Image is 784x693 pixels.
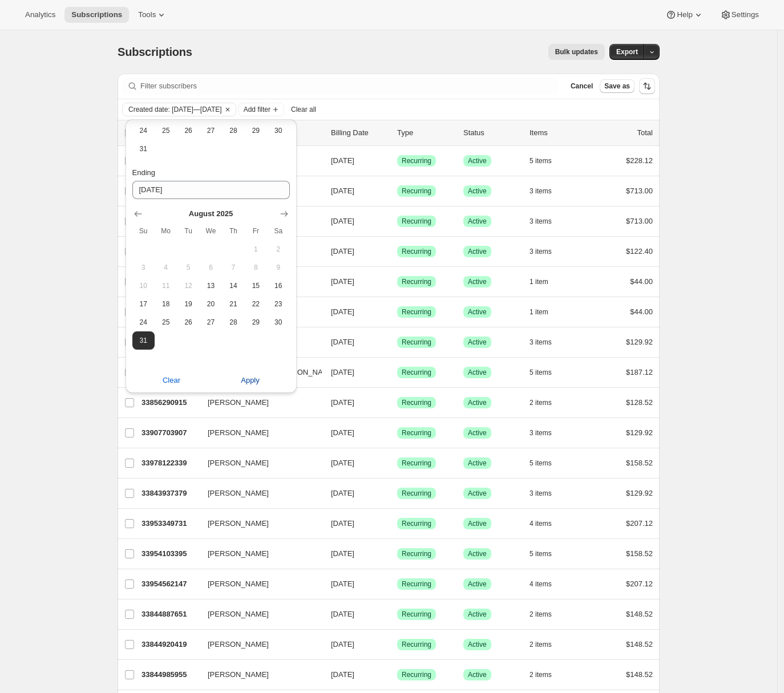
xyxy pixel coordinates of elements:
[18,7,62,23] button: Analytics
[142,397,199,408] p: 33856290915
[222,277,244,295] button: Thursday August 14 2025
[626,519,653,528] span: $207.12
[142,546,653,562] div: 33954103395[PERSON_NAME][DATE]SuccessRecurringSuccessActive5 items$158.52
[227,281,240,290] span: 14
[272,299,285,309] span: 23
[468,519,487,528] span: Active
[201,605,315,623] button: [PERSON_NAME]
[630,277,653,286] span: $44.00
[468,277,487,286] span: Active
[626,549,653,558] span: $158.52
[249,263,262,272] span: 8
[530,606,564,622] button: 2 items
[208,548,269,560] span: [PERSON_NAME]
[626,579,653,588] span: $207.12
[530,338,552,347] span: 3 items
[204,281,217,290] span: 13
[130,206,146,222] button: Show previous month, July 2025
[331,549,354,558] span: [DATE]
[402,368,431,377] span: Recurring
[201,575,315,593] button: [PERSON_NAME]
[200,222,222,240] th: Wednesday
[331,247,354,256] span: [DATE]
[200,277,222,295] button: Wednesday August 13 2025
[331,489,354,497] span: [DATE]
[267,121,289,140] button: Saturday August 30 2025
[626,187,653,195] span: $713.00
[177,121,199,140] button: Tuesday August 26 2025
[402,489,431,498] span: Recurring
[530,277,548,286] span: 1 item
[222,258,244,277] button: Thursday August 7 2025
[530,153,564,169] button: 5 items
[142,334,653,350] div: 33855897699[PERSON_NAME][DATE]SuccessRecurringSuccessActive3 items$129.92
[222,121,244,140] button: Thursday August 28 2025
[626,489,653,497] span: $129.92
[177,277,199,295] button: Tuesday August 12 2025
[249,226,262,236] span: Fr
[402,217,431,226] span: Recurring
[159,299,172,309] span: 18
[132,258,155,277] button: Sunday August 3 2025
[463,127,520,139] p: Status
[201,514,315,533] button: [PERSON_NAME]
[201,545,315,563] button: [PERSON_NAME]
[118,46,192,58] span: Subscriptions
[132,168,155,177] span: Ending
[626,217,653,225] span: $713.00
[159,281,172,290] span: 11
[142,183,653,199] div: 34170830947[PERSON_NAME][DATE]SuccessRecurringSuccessActive3 items$713.00
[227,299,240,309] span: 21
[200,313,222,331] button: Wednesday August 27 2025
[530,217,552,226] span: 3 items
[132,331,155,350] button: Sunday August 31 2025
[530,187,552,196] span: 3 items
[402,549,431,558] span: Recurring
[600,79,635,93] button: Save as
[402,428,431,437] span: Recurring
[64,7,129,23] button: Subscriptions
[402,338,431,347] span: Recurring
[244,105,270,114] span: Add filter
[155,121,177,140] button: Monday August 25 2025
[201,394,315,412] button: [PERSON_NAME]
[468,579,487,589] span: Active
[137,263,150,272] span: 3
[142,518,199,529] p: 33953349731
[249,126,262,135] span: 29
[616,47,638,56] span: Export
[204,226,217,236] span: We
[241,375,260,386] span: Apply
[530,156,552,165] span: 5 items
[137,318,150,327] span: 24
[227,263,240,272] span: 7
[331,217,354,225] span: [DATE]
[530,304,561,320] button: 1 item
[571,82,593,91] span: Cancel
[142,244,653,260] div: 34170699875[PERSON_NAME][DATE]SuccessRecurringSuccessActive3 items$122.40
[142,637,653,653] div: 33844920419[PERSON_NAME][DATE]SuccessRecurringSuccessActive2 items$148.52
[267,240,289,258] button: Saturday August 2 2025
[468,156,487,165] span: Active
[530,334,564,350] button: 3 items
[142,639,199,650] p: 33844920419
[626,459,653,467] span: $158.52
[402,187,431,196] span: Recurring
[548,44,605,60] button: Bulk updates
[222,295,244,313] button: Thursday August 21 2025
[402,610,431,619] span: Recurring
[468,307,487,317] span: Active
[201,666,315,684] button: [PERSON_NAME]
[530,670,552,679] span: 2 items
[713,7,766,23] button: Settings
[630,307,653,316] span: $44.00
[331,670,354,679] span: [DATE]
[530,549,552,558] span: 5 items
[249,318,262,327] span: 29
[530,364,564,380] button: 5 items
[331,428,354,437] span: [DATE]
[555,47,598,56] span: Bulk updates
[468,398,487,407] span: Active
[142,548,199,560] p: 33954103395
[204,263,217,272] span: 6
